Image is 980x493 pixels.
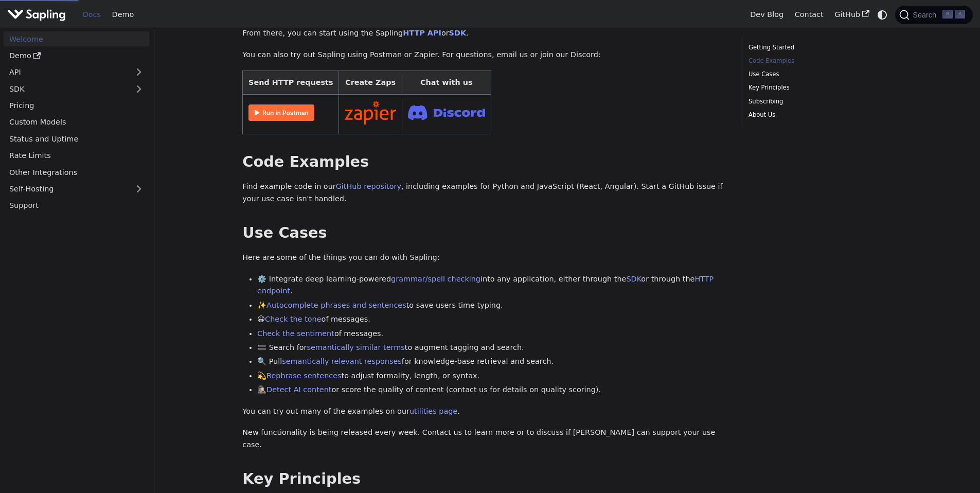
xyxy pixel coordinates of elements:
[242,406,726,418] p: You can try out many of the examples on our .
[4,131,149,146] a: Status and Uptime
[4,165,149,180] a: Other Integrations
[895,6,972,24] button: Search (Command+K)
[626,275,641,283] a: SDK
[336,182,401,190] a: GitHub repository
[243,71,339,95] th: Send HTTP requests
[4,148,149,163] a: Rate Limits
[242,470,726,488] h2: Key Principles
[307,343,404,351] a: semantically similar terms
[4,98,149,113] a: Pricing
[242,49,726,61] p: You can also try out Sapling using Postman or Zapier. For questions, email us or join our Discord:
[749,83,888,93] a: Key Principles
[257,329,334,338] a: Check the sentiment
[4,115,149,130] a: Custom Models
[749,110,888,120] a: About Us
[242,224,726,242] h2: Use Cases
[4,48,149,63] a: Demo
[242,181,726,205] p: Find example code in our , including examples for Python and JavaScript (React, Angular). Start a...
[749,69,888,79] a: Use Cases
[257,384,726,396] li: 🕵🏽‍♀️ or score the quality of content (contact us for details on quality scoring).
[4,65,129,80] a: API
[4,81,129,96] a: SDK
[409,407,457,415] a: utilities page
[242,427,726,451] p: New functionality is being released every week. Contact us to learn more or to discuss if [PERSON...
[266,385,331,394] a: Detect AI content
[403,29,441,37] a: HTTP API
[749,56,888,66] a: Code Examples
[265,315,321,323] a: Check the tone
[744,7,789,23] a: Dev Blog
[257,342,726,354] li: 🟰 Search for to augment tagging and search.
[942,10,953,19] kbd: ⌘
[875,7,890,22] button: Switch between dark and light mode (currently system mode)
[282,357,402,365] a: semantically relevant responses
[257,328,726,340] li: of messages.
[749,43,888,52] a: Getting Started
[266,301,406,309] a: Autocomplete phrases and sentences
[77,7,106,23] a: Docs
[910,11,942,19] span: Search
[257,356,726,368] li: 🔍 Pull for knowledge-base retrieval and search.
[7,7,66,22] img: Sapling.ai
[4,182,149,197] a: Self-Hosting
[4,31,149,46] a: Welcome
[242,252,726,264] p: Here are some of the things you can do with Sapling:
[257,273,726,298] li: ⚙️ Integrate deep learning-powered into any application, either through the or through the .
[266,372,341,380] a: Rephrase sentences
[749,97,888,107] a: Subscribing
[345,101,396,125] img: Connect in Zapier
[257,300,726,312] li: ✨ to save users time typing.
[242,27,726,40] p: From there, you can start using the Sapling or .
[248,104,314,121] img: Run in Postman
[449,29,466,37] a: SDK
[4,198,149,213] a: Support
[129,81,149,96] button: Expand sidebar category 'SDK'
[242,153,726,171] h2: Code Examples
[408,102,485,123] img: Join Discord
[402,71,491,95] th: Chat with us
[391,275,480,283] a: grammar/spell checking
[129,65,149,80] button: Expand sidebar category 'API'
[7,7,69,22] a: Sapling.ai
[257,370,726,382] li: 💫 to adjust formality, length, or syntax.
[106,7,139,23] a: Demo
[829,7,875,23] a: GitHub
[339,71,402,95] th: Create Zaps
[789,7,829,23] a: Contact
[257,313,726,326] li: 😀 of messages.
[955,10,965,19] kbd: K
